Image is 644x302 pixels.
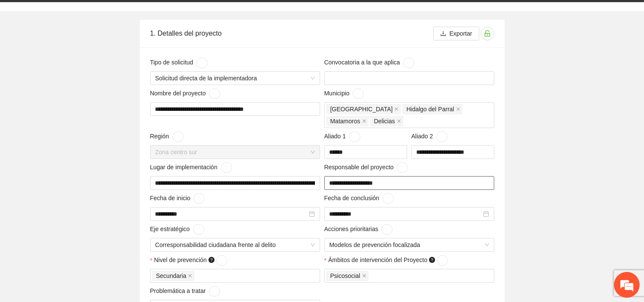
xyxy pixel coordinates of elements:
[221,162,232,173] button: Lugar de implementación
[150,286,221,296] span: Problemática a tratar
[330,104,393,114] span: [GEOGRAPHIC_DATA]
[216,255,227,265] button: Nivel de prevención question-circle
[324,193,394,204] span: Fecha de conclusión
[370,116,403,126] span: Delicias
[150,88,221,99] span: Nombre del proyecto
[150,162,232,173] span: Lugar de implementación
[156,271,187,281] span: Secundaria
[383,193,394,204] button: Fecha de conclusión
[397,119,401,123] span: close
[327,271,369,281] span: Psicosocial
[411,131,447,142] span: Aliado 2
[209,88,220,99] button: Nombre del proyecto
[349,131,360,142] button: Aliado 1
[209,257,215,263] span: question-circle
[394,107,399,111] span: close
[324,131,360,142] span: Aliado 1
[141,4,161,25] div: Minimizar ventana de chat en vivo
[397,162,408,173] button: Responsable del proyecto
[324,162,408,173] span: Responsable del proyecto
[429,257,435,263] span: question-circle
[209,286,220,296] button: Problemática a tratar
[150,193,205,204] span: Fecha de inicio
[172,131,184,142] button: Región
[437,255,448,265] button: Ámbitos de intervención del Proyecto question-circle
[324,58,414,68] span: Convocatoria a la que aplica
[456,107,460,111] span: close
[440,31,446,37] span: download
[328,255,448,265] span: Ámbitos de intervención del Proyecto
[152,271,195,281] span: Secundaria
[481,30,494,37] span: unlock
[193,224,204,235] button: Eje estratégico
[327,104,401,114] span: Chihuahua
[50,101,118,187] span: Estamos en línea.
[155,72,315,85] span: Solicitud directa de la implementadora
[374,116,395,126] span: Delicias
[436,131,447,142] button: Aliado 2
[4,207,163,237] textarea: Escriba su mensaje y pulse “Intro”
[150,58,208,68] span: Tipo de solicitud
[330,271,360,281] span: Psicosocial
[150,131,184,142] span: Región
[381,224,393,235] button: Acciones prioritarias
[327,116,369,126] span: Matamoros
[197,58,208,68] button: Tipo de solicitud
[155,146,315,159] span: Zona centro sur
[154,255,227,265] span: Nivel de prevención
[150,224,204,235] span: Eje estratégico
[330,116,360,126] span: Matamoros
[433,27,479,40] button: downloadExportar
[362,274,366,278] span: close
[362,119,366,123] span: close
[353,88,364,99] button: Municipio
[150,21,433,46] div: 1. Detalles del proyecto
[402,104,462,114] span: Hidalgo del Parral
[450,29,472,38] span: Exportar
[330,238,489,251] span: Modelos de prevención focalizada
[406,104,454,114] span: Hidalgo del Parral
[188,274,192,278] span: close
[403,58,414,68] button: Convocatoria a la que aplica
[45,44,144,55] div: Chatee con nosotros ahora
[194,193,205,204] button: Fecha de inicio
[481,27,494,40] button: unlock
[324,224,393,235] span: Acciones prioritarias
[324,88,364,99] span: Municipio
[155,238,315,251] span: Corresponsabilidad ciudadana frente al delito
